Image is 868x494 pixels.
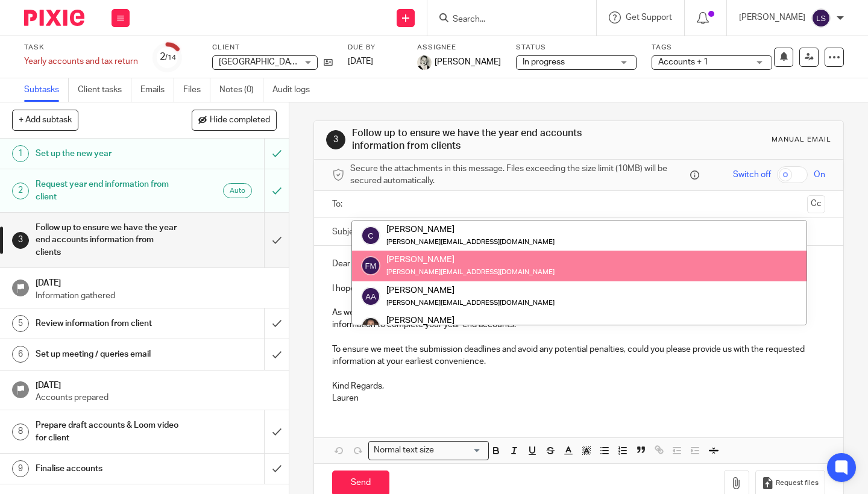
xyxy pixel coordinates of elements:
h1: Review information from client [36,314,180,333]
small: /14 [165,54,176,61]
button: + Add subtask [12,110,78,130]
h1: Set up meeting / queries email [36,345,180,363]
img: svg%3E [811,8,831,28]
label: Tags [652,43,772,52]
p: Kind Regards, [332,380,825,392]
span: [DATE] [348,57,373,66]
span: Request files [776,478,819,488]
img: svg%3E [361,256,380,275]
div: 9 [12,460,29,477]
div: 3 [12,232,29,249]
div: [PERSON_NAME] [386,224,555,236]
h1: Prepare draft accounts & Loom video for client [36,416,180,447]
div: [PERSON_NAME] [386,254,555,266]
span: Switch off [733,169,771,181]
a: Notes (0) [219,78,263,102]
p: As we have approached the end of the financial year, I wanted to kindly remind you that we are st... [332,307,825,331]
span: Normal text size [371,444,437,457]
h1: Follow up to ensure we have the year end accounts information from clients [36,219,180,261]
div: Yearly accounts and tax return [24,55,138,67]
p: I hope this email finds you well. [332,283,825,295]
span: [PERSON_NAME] [435,56,501,68]
div: Manual email [772,135,831,145]
label: Status [516,43,637,52]
a: Client tasks [78,78,131,102]
label: Due by [348,43,402,52]
input: Search [451,14,560,25]
span: Get Support [626,13,672,22]
h1: Request year end information from client [36,175,180,206]
button: Cc [807,195,825,213]
h1: Set up the new year [36,145,180,163]
h1: Finalise accounts [36,460,180,478]
small: [PERSON_NAME][EMAIL_ADDRESS][DOMAIN_NAME] [386,299,555,305]
label: Client [212,43,333,52]
p: Information gathered [36,290,277,302]
div: 2 [160,50,176,64]
h1: [DATE] [36,274,277,289]
div: 3 [326,130,345,149]
p: Accounts prepared [36,392,277,404]
div: Search for option [368,441,489,460]
span: In progress [523,58,565,66]
p: [PERSON_NAME] [739,11,805,23]
div: [PERSON_NAME] [386,284,555,296]
p: Lauren [332,392,825,404]
a: Audit logs [272,78,319,102]
a: Files [183,78,210,102]
span: [GEOGRAPHIC_DATA] After School Care CIC [219,58,387,66]
label: Task [24,43,138,52]
div: 6 [12,346,29,363]
img: svg%3E [361,226,380,245]
h1: Follow up to ensure we have the year end accounts information from clients [352,127,605,153]
label: Subject: [332,226,363,238]
div: 8 [12,424,29,440]
img: 324535E6-56EA-408B-A48B-13C02EA99B5D.jpeg [361,317,380,336]
div: Auto [223,183,252,198]
span: Accounts + 1 [658,58,708,66]
a: Subtasks [24,78,69,102]
img: Pixie [24,10,84,26]
span: Secure the attachments in this message. Files exceeding the size limit (10MB) will be secured aut... [350,163,687,187]
small: [PERSON_NAME][EMAIL_ADDRESS][DOMAIN_NAME] [386,269,555,275]
input: Search for option [438,444,482,457]
h1: [DATE] [36,377,277,392]
img: DA590EE6-2184-4DF2-A25D-D99FB904303F_1_201_a.jpeg [417,55,432,70]
div: [PERSON_NAME] [386,314,555,327]
img: svg%3E [361,286,380,305]
p: Dear [PERSON_NAME], [332,258,825,270]
a: Emails [140,78,174,102]
p: To ensure we meet the submission deadlines and avoid any potential penalties, could you please pr... [332,343,825,368]
label: Assignee [417,43,501,52]
span: Hide completed [210,116,270,125]
button: Hide completed [192,110,277,130]
div: 5 [12,315,29,332]
span: On [814,169,825,181]
label: To: [332,198,345,210]
div: 2 [12,183,29,199]
div: 1 [12,145,29,162]
small: [PERSON_NAME][EMAIL_ADDRESS][DOMAIN_NAME] [386,239,555,245]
